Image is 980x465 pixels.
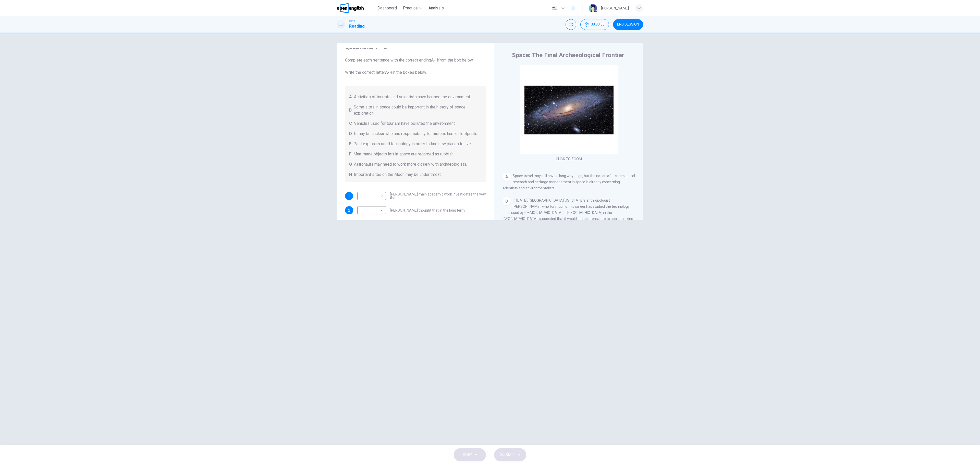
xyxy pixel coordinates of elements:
[390,192,486,200] span: [PERSON_NAME] main academic work investigates the way that
[385,70,392,75] b: A-H
[348,209,350,212] span: 2
[613,19,643,30] button: END SESSION
[589,4,597,12] img: Profile picture
[354,161,467,167] span: Astronauts may need to work more closely with archaeologists.
[353,151,454,157] span: Man-made objects left in space are regarded as rubbish.
[349,151,351,157] span: F
[428,5,444,11] span: Analysis
[566,19,576,30] div: Mute
[512,51,624,59] h4: Space: The Final Archaeological Frontier
[552,6,558,10] img: en
[591,22,605,27] span: 00:00:30
[503,174,635,190] span: Space travel may still have a long way to go, but the notion of archaeological research and herit...
[503,173,511,181] div: A
[353,141,472,147] span: Past explorers used technology in order to find new places to live.
[503,198,634,264] span: In [DATE], [GEOGRAPHIC_DATA][US_STATE]'s anthropologist [PERSON_NAME], who for much of his career...
[348,194,350,198] span: 1
[431,58,438,63] b: A-H
[349,161,352,167] span: G
[349,120,352,127] span: C
[403,5,418,11] span: Practice
[345,57,486,76] span: Complete each sentence with the correct ending from the box below. Write the correct letter in th...
[401,4,424,13] button: Practice
[375,4,399,13] button: Dashboard
[390,209,465,212] span: [PERSON_NAME] thought that in the long term
[580,19,609,30] div: Hide
[601,5,629,11] div: [PERSON_NAME]
[349,172,352,178] span: H
[354,172,442,178] span: Important sites on the Moon may be under threat.
[349,94,352,100] span: A
[426,4,446,13] button: Analysis
[349,141,351,147] span: E
[337,3,375,13] a: OpenEnglish logo
[354,131,478,137] span: It may be unclear who has responsibility for historic human footprints.
[580,19,609,30] button: 00:00:30
[337,3,364,13] img: OpenEnglish logo
[377,5,397,11] span: Dashboard
[503,197,511,205] div: B
[354,94,471,100] span: Activities of tourists and scientists have harmed the environment.
[354,104,482,116] span: Some sites in space could be important in the history of space exploration.
[617,22,639,27] span: END SESSION
[354,120,456,127] span: Vehicles used for tourism have polluted the environment.
[349,20,355,23] span: IELTS
[349,23,365,29] h1: Reading
[349,107,352,113] span: B
[349,131,352,137] span: D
